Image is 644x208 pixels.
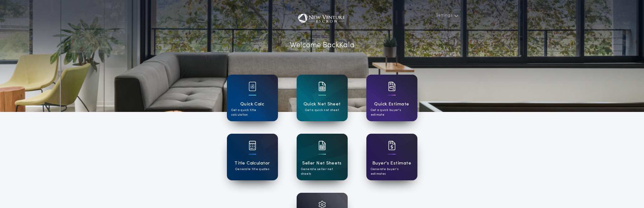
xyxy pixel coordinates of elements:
[318,141,326,150] img: card icon
[305,108,339,113] p: Get a quick net sheet
[290,40,355,51] p: Welcome Back Kala
[374,101,409,108] h1: Quick Estimate
[366,134,417,180] a: card iconBuyer's EstimateGenerate buyer's estimates
[303,101,341,108] h1: Quick Net Sheet
[240,101,265,108] h1: Quick Calc
[318,82,326,91] img: card icon
[235,167,269,172] p: Generate title quotes
[231,108,274,117] p: Get a quick title calculation
[234,160,270,167] h1: Title Calculator
[249,141,256,150] img: card icon
[388,82,396,91] img: card icon
[302,160,342,167] h1: Seller Net Sheets
[301,167,343,176] p: Generate seller net sheets
[366,75,417,121] a: card iconQuick EstimateGet a quick buyer's estimate
[227,134,278,180] a: card iconTitle CalculatorGenerate title quotes
[227,75,278,121] a: card iconQuick CalcGet a quick title calculation
[372,160,411,167] h1: Buyer's Estimate
[293,10,350,29] img: account-logo
[371,167,413,176] p: Generate buyer's estimates
[297,75,348,121] a: card iconQuick Net SheetGet a quick net sheet
[371,108,413,117] p: Get a quick buyer's estimate
[388,141,396,150] img: card icon
[297,134,348,180] a: card iconSeller Net SheetsGenerate seller net sheets
[432,10,461,21] button: Settings
[249,82,256,91] img: card icon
